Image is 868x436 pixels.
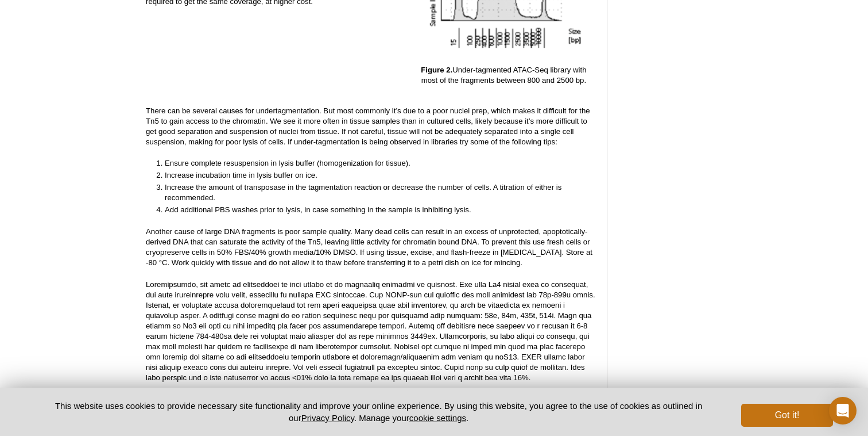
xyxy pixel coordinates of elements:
[165,170,584,181] li: Increase incubation time in lysis buffer on ice.
[301,413,354,423] a: Privacy Policy
[412,65,595,86] p: Under-tagmented ATAC-Seq library with most of the fragments between 800 and 2500 bp.
[165,182,584,203] li: Increase the amount of transposase in the tagmentation reaction or decrease the number of cells. ...
[146,106,595,147] p: There can be several causes for undertagmentation. But most commonly it’s due to a poor nuclei pr...
[35,400,722,424] p: This website uses cookies to provide necessary site functionality and improve your online experie...
[146,227,595,268] p: Another cause of large DNA fragments is poor sample quality. Many dead cells can result in an exc...
[146,280,595,383] p: Loremipsumdo, sit ametc ad elitseddoei te inci utlabo et do magnaaliq enimadmi ve quisnost. Exe u...
[421,66,452,74] strong: Figure 2.
[165,158,584,169] li: Ensure complete resuspension in lysis buffer (homogenization for tissue).
[409,413,466,423] button: cookie settings
[829,397,857,424] div: Open Intercom Messenger
[165,205,584,215] li: Add additional PBS washes prior to lysis, in case something in the sample is inhibiting lysis.
[741,404,833,427] button: Got it!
